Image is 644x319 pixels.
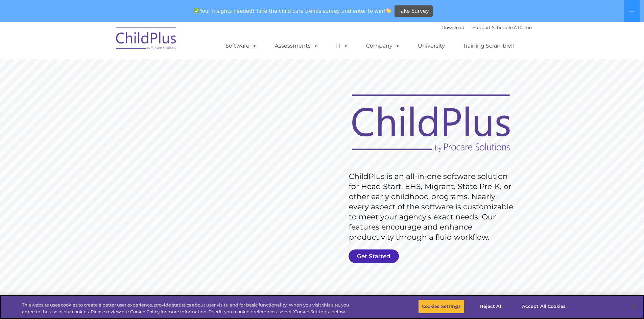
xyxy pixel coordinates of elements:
span: Take Survey [399,5,429,17]
img: ✅ [194,8,199,13]
button: Cookies Settings [418,299,464,314]
a: Download [442,25,464,30]
a: Get Started [349,249,399,263]
button: Accept All Cookies [518,299,569,314]
a: Support [473,25,491,30]
a: Schedule A Demo [492,25,532,30]
button: Reject All [470,299,512,314]
img: ChildPlus by Procare Solutions [113,23,180,56]
font: | [442,25,532,30]
a: University [411,39,452,53]
a: IT [329,39,355,53]
a: Company [359,39,407,53]
img: 👏 [386,8,391,13]
button: Close [626,299,641,314]
a: Training Scramble!! [456,39,521,53]
a: Assessments [268,39,325,53]
div: This website uses cookies to create a better user experience, provide statistics about user visit... [22,302,354,315]
a: Take Survey [395,5,433,17]
a: Software [219,39,264,53]
rs-layer: ChildPlus is an all-in-one software solution for Head Start, EHS, Migrant, State Pre-K, or other ... [349,171,517,242]
span: Your insights needed! Take the child care trends survey and enter to win! [191,4,394,18]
